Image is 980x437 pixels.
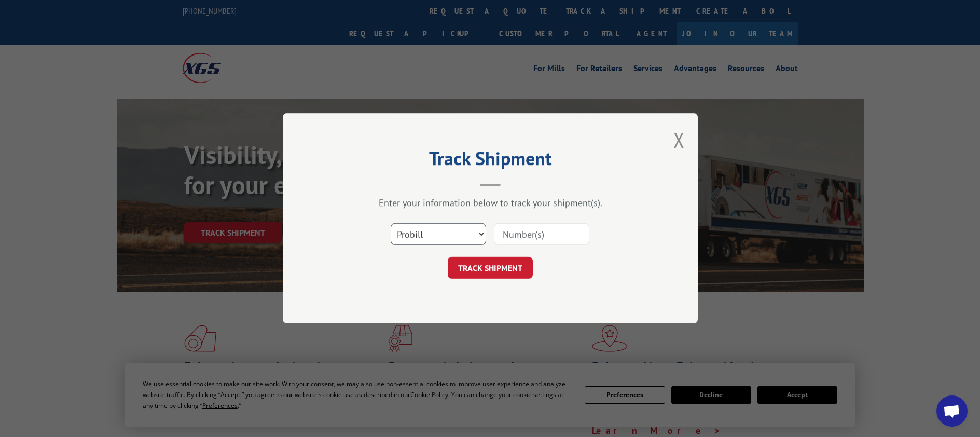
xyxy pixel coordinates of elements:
div: Enter your information below to track your shipment(s). [335,197,646,209]
div: Open chat [936,395,968,427]
h2: Track Shipment [335,151,646,171]
button: Close modal [673,126,685,154]
button: TRACK SHIPMENT [448,257,533,279]
input: Number(s) [494,224,589,245]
